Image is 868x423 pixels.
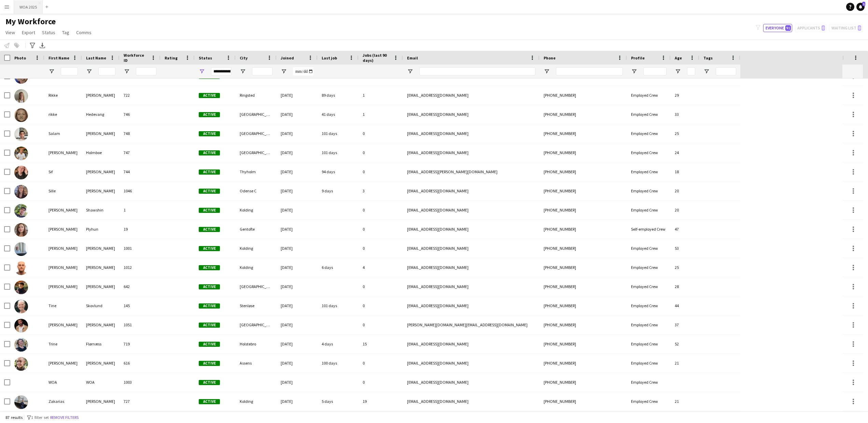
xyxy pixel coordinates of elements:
[120,220,160,238] div: 19
[540,296,627,315] div: [PHONE_NUMBER]
[671,258,699,277] div: 25
[856,3,865,11] a: 1
[540,315,627,334] div: [PHONE_NUMBER]
[14,204,28,218] img: Steve Marko Shawshin
[199,169,220,175] span: Active
[540,239,627,258] div: [PHONE_NUMBER]
[62,29,69,36] span: Tag
[199,361,220,366] span: Active
[671,239,699,258] div: 53
[403,354,540,372] div: [EMAIL_ADDRESS][DOMAIN_NAME]
[199,131,220,136] span: Active
[627,392,671,411] div: Employed Crew
[862,2,865,6] span: 1
[556,67,623,76] input: Phone Filter Input
[785,25,791,31] span: 91
[82,315,120,334] div: [PERSON_NAME]
[44,162,82,181] div: Sif
[671,86,699,105] div: 29
[359,143,403,162] div: 0
[199,208,220,213] span: Active
[120,124,160,143] div: 748
[643,67,667,76] input: Profile Filter Input
[359,220,403,238] div: 0
[318,124,359,143] div: 101 days
[82,181,120,200] div: [PERSON_NAME]
[671,162,699,181] div: 18
[540,124,627,143] div: [PHONE_NUMBER]
[277,373,318,392] div: [DATE]
[44,86,82,105] div: Rikke
[293,67,313,76] input: Joined Filter Input
[120,258,160,277] div: 1012
[627,181,671,200] div: Employed Crew
[236,354,277,372] div: Assens
[82,143,120,162] div: Holmboe
[403,162,540,181] div: [EMAIL_ADDRESS][PERSON_NAME][DOMAIN_NAME]
[14,108,28,122] img: rikke Hedevang
[403,373,540,392] div: [EMAIL_ADDRESS][DOMAIN_NAME]
[22,29,35,36] span: Export
[540,373,627,392] div: [PHONE_NUMBER]
[19,28,38,37] a: Export
[540,354,627,372] div: [PHONE_NUMBER]
[277,258,318,277] div: [DATE]
[277,181,318,200] div: [DATE]
[44,143,82,162] div: [PERSON_NAME]
[540,258,627,277] div: [PHONE_NUMBER]
[671,201,699,219] div: 20
[631,55,645,60] span: Profile
[359,258,403,277] div: 4
[120,392,160,411] div: 727
[403,124,540,143] div: [EMAIL_ADDRESS][DOMAIN_NAME]
[544,55,556,60] span: Phone
[120,335,160,353] div: 719
[199,68,205,74] button: Open Filter Menu
[318,143,359,162] div: 101 days
[48,68,55,74] button: Open Filter Menu
[38,41,46,50] app-action-btn: Export XLSX
[44,373,82,392] div: WOA
[277,220,318,238] div: [DATE]
[82,373,120,392] div: WOA
[236,143,277,162] div: [GEOGRAPHIC_DATA]
[14,55,26,60] span: Photo
[14,127,28,141] img: Salam Al-Maliky
[86,55,106,60] span: Last Name
[120,181,160,200] div: 1046
[277,354,318,372] div: [DATE]
[318,392,359,411] div: 5 days
[120,105,160,124] div: 746
[627,373,671,392] div: Employed Crew
[14,300,28,313] img: Tine Skovlund
[318,181,359,200] div: 9 days
[403,277,540,296] div: [EMAIL_ADDRESS][DOMAIN_NAME]
[403,86,540,105] div: [EMAIL_ADDRESS][DOMAIN_NAME]
[671,181,699,200] div: 20
[359,296,403,315] div: 0
[627,162,671,181] div: Employed Crew
[403,258,540,277] div: [EMAIL_ADDRESS][DOMAIN_NAME]
[14,223,28,237] img: Svitlana Plyhun
[44,277,82,296] div: [PERSON_NAME]
[407,55,418,60] span: Email
[403,181,540,200] div: [EMAIL_ADDRESS][DOMAIN_NAME]
[82,124,120,143] div: [PERSON_NAME]
[120,296,160,315] div: 145
[44,239,82,258] div: [PERSON_NAME]
[627,105,671,124] div: Employed Crew
[165,55,178,60] span: Rating
[199,150,220,155] span: Active
[120,354,160,372] div: 616
[120,315,160,334] div: 1051
[31,415,49,420] span: 1 filter set
[120,162,160,181] div: 744
[403,143,540,162] div: [EMAIL_ADDRESS][DOMAIN_NAME]
[540,220,627,238] div: [PHONE_NUMBER]
[322,55,337,60] span: Last job
[136,67,156,76] input: Workforce ID Filter Input
[76,29,92,36] span: Comms
[627,201,671,219] div: Employed Crew
[540,201,627,219] div: [PHONE_NUMBER]
[82,201,120,219] div: Shawshin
